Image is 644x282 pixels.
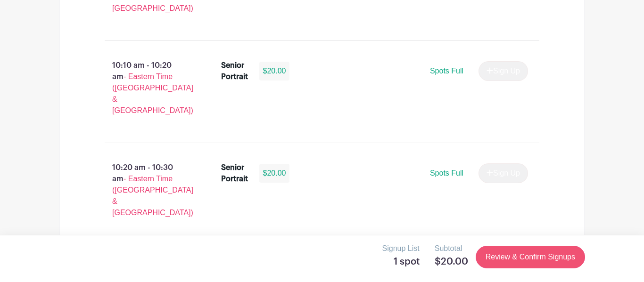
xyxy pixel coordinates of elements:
div: Senior Portrait [221,162,248,185]
div: $20.00 [259,62,290,81]
div: $20.00 [259,164,290,183]
p: Subtotal [435,243,468,254]
p: Signup List [382,243,420,254]
h5: $20.00 [435,256,468,267]
span: - Eastern Time ([GEOGRAPHIC_DATA] & [GEOGRAPHIC_DATA]) [112,73,193,114]
span: Spots Full [430,169,463,177]
div: Senior Portrait [221,60,248,82]
a: Review & Confirm Signups [476,246,585,268]
p: 10:20 am - 10:30 am [90,158,206,222]
h5: 1 spot [382,256,420,267]
p: 10:10 am - 10:20 am [90,56,206,120]
span: - Eastern Time ([GEOGRAPHIC_DATA] & [GEOGRAPHIC_DATA]) [112,175,193,217]
span: Spots Full [430,67,463,75]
